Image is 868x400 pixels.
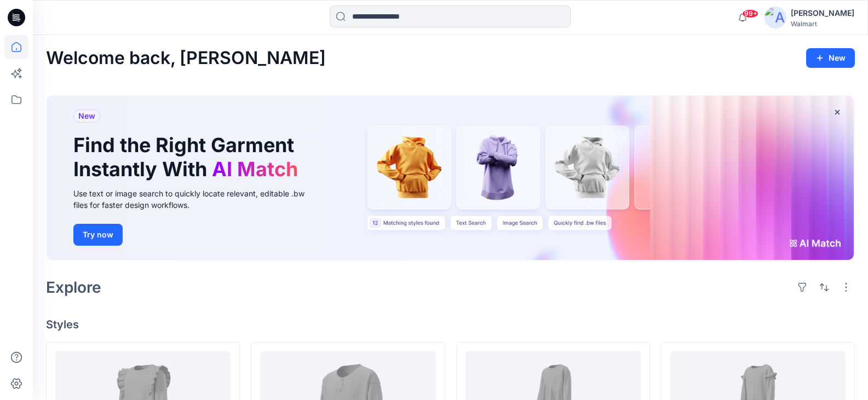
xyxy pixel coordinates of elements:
h2: Explore [46,279,101,296]
span: AI Match [212,157,298,181]
button: Try now [73,224,123,246]
h1: Find the Right Garment Instantly With [73,134,303,181]
div: Walmart [791,20,854,28]
div: [PERSON_NAME] [791,7,854,20]
h2: Welcome back, [PERSON_NAME] [46,48,326,68]
span: New [78,109,95,123]
img: avatar [764,7,786,28]
button: New [806,48,855,68]
h4: Styles [46,318,855,331]
div: Use text or image search to quickly locate relevant, editable .bw files for faster design workflows. [73,188,320,211]
span: 99+ [742,9,758,18]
